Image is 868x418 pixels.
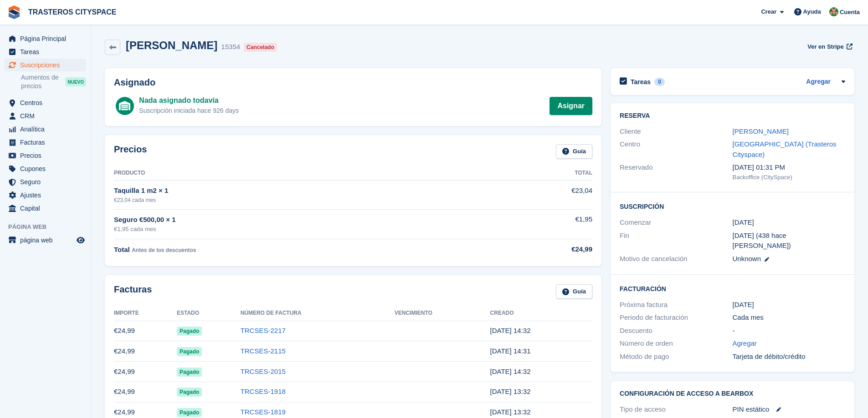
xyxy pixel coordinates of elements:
[241,368,286,375] a: TRCSES-2015
[620,338,732,349] div: Número de orden
[620,139,732,160] div: Centro
[114,144,147,159] h2: Precios
[490,368,531,375] time: 2024-04-14 12:32:09 UTC
[550,97,592,115] a: Asignar
[733,140,837,158] a: [GEOGRAPHIC_DATA] (Trasteros Cityspace)
[620,162,732,181] div: Reservado
[114,321,177,341] td: €24,99
[733,162,845,173] div: [DATE] 01:31 PM
[495,244,592,255] div: €24,99
[241,408,286,416] a: TRCSES-1819
[114,341,177,362] td: €24,99
[20,45,75,58] span: Tareas
[5,123,86,136] a: menu
[733,232,791,250] span: [DATE] (438 hace [PERSON_NAME])
[5,202,86,215] a: menu
[114,225,495,234] div: €1,95 cada mes
[620,326,732,336] div: Descuento
[20,123,75,136] span: Analítica
[5,59,86,71] a: menu
[8,222,91,232] span: Página web
[804,39,854,54] a: Ver en Stripe
[495,181,592,209] td: €23,04
[5,234,86,247] a: menú
[733,173,845,182] div: Backoffice (CitySpace)
[5,189,86,201] a: menu
[65,77,86,86] div: NUEVO
[75,235,86,246] a: Vista previa de la tienda
[132,247,196,253] span: Antes de los descuentos
[829,7,838,16] img: CitySpace
[241,306,395,321] th: Número de factura
[114,306,177,321] th: Importe
[114,77,592,88] h2: Asignado
[620,231,732,251] div: Fin
[631,78,651,86] h2: Tareas
[20,96,75,109] span: Centros
[126,39,217,51] h2: [PERSON_NAME]
[21,73,86,91] a: Aumentos de precios NUEVO
[620,300,732,310] div: Próxima factura
[495,166,592,181] th: Total
[733,404,845,415] div: PIN estático
[177,327,202,336] span: Pagado
[490,347,531,355] time: 2024-05-14 12:31:56 UTC
[490,306,592,321] th: Creado
[620,112,845,120] h2: Reserva
[620,126,732,137] div: Cliente
[139,95,239,106] div: Nada asignado todavía
[20,110,75,122] span: CRM
[620,201,845,211] h2: Suscripción
[5,136,86,149] a: menu
[177,368,202,377] span: Pagado
[490,388,531,395] time: 2024-03-14 12:32:52 UTC
[620,217,732,228] div: Comenzar
[20,136,75,149] span: Facturas
[733,326,845,336] div: -
[733,217,754,228] time: 2023-03-13 23:00:00 UTC
[620,312,732,323] div: Periodo de facturación
[840,8,860,17] span: Cuenta
[490,408,531,416] time: 2024-02-14 12:32:30 UTC
[114,166,495,181] th: Producto
[5,110,86,122] a: menu
[114,362,177,382] td: €24,99
[5,176,86,188] a: menu
[556,144,592,159] a: Guía
[114,215,495,225] div: Seguro €500,00 × 1
[177,306,241,321] th: Estado
[177,408,202,417] span: Pagado
[114,196,495,204] div: €23,04 cada mes
[5,149,86,162] a: menu
[806,77,831,87] a: Agregar
[241,327,286,334] a: TRCSES-2217
[803,7,821,16] span: Ayuda
[733,255,761,262] span: Unknown
[5,32,86,45] a: menu
[556,284,592,299] a: Guía
[20,32,75,45] span: Página Principal
[20,189,75,201] span: Ajustes
[114,186,495,196] div: Taquilla 1 m2 × 1
[114,246,130,253] span: Total
[5,96,86,109] a: menu
[244,43,277,52] div: Cancelado
[620,390,845,398] h2: Configuración de acceso a BearBox
[733,338,757,349] a: Agregar
[5,45,86,58] a: menu
[7,5,21,19] img: stora-icon-8386f47178a22dfd0bd8f6a31ec36ba5ce8667c1dd55bd0f319d3a0aa187defe.svg
[620,404,732,415] div: Tipo de acceso
[733,352,845,362] div: Tarjeta de débito/crédito
[241,388,286,395] a: TRCSES-1918
[241,347,286,355] a: TRCSES-2115
[495,209,592,239] td: €1,95
[20,149,75,162] span: Precios
[21,73,65,91] span: Aumentos de precios
[5,162,86,175] a: menu
[221,42,240,52] div: 15354
[20,162,75,175] span: Cupones
[733,127,789,135] a: [PERSON_NAME]
[177,388,202,397] span: Pagado
[654,78,665,86] div: 0
[20,59,75,71] span: Suscripciones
